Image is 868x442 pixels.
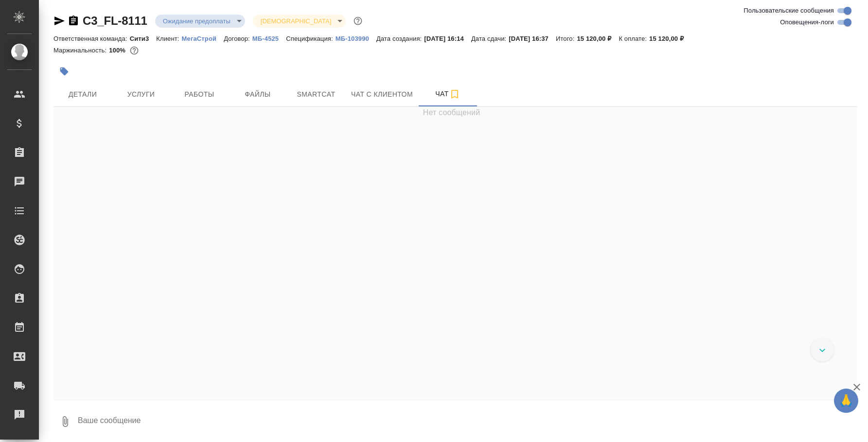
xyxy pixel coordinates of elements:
p: Дата сдачи: [471,35,509,42]
p: Договор: [224,35,252,42]
button: Ожидание предоплаты [160,17,233,25]
span: Чат с клиентом [351,88,413,101]
p: 100% [109,47,128,54]
p: К оплате: [619,35,649,42]
p: [DATE] 16:37 [509,35,556,42]
button: Скопировать ссылку для ЯМессенджера [53,15,65,27]
button: Скопировать ссылку [68,15,79,27]
span: Файлы [234,88,281,101]
p: Клиент: [156,35,181,42]
a: МегаСтрой [182,34,224,42]
p: МБ-103990 [336,35,376,42]
span: Услуги [118,88,164,101]
span: Чат [425,88,471,100]
p: МегаСтрой [182,35,224,42]
p: Итого: [556,35,577,42]
a: C3_FL-8111 [83,14,147,27]
svg: Подписаться [449,88,461,100]
p: Маржинальность: [53,47,109,54]
p: 15 120,00 ₽ [649,35,691,42]
p: Ответственная команда: [53,35,130,42]
button: 🙏 [834,389,858,413]
a: МБ-103990 [336,34,376,42]
a: МБ-4525 [252,34,286,42]
span: Smartcat [293,88,339,101]
p: Спецификация: [286,35,335,42]
p: Дата создания: [376,35,424,42]
button: 0.00 RUB; [128,44,141,57]
p: Сити3 [130,35,157,42]
span: Пользовательские сообщения [744,6,834,16]
button: Доп статусы указывают на важность/срочность заказа [352,15,364,27]
div: Ожидание предоплаты [253,15,346,28]
span: Нет сообщений [423,107,480,119]
span: Работы [176,88,223,101]
span: Оповещения-логи [780,17,834,27]
button: Добавить тэг [53,61,75,82]
div: Ожидание предоплаты [155,15,245,28]
p: МБ-4525 [252,35,286,42]
p: [DATE] 16:14 [424,35,471,42]
p: 15 120,00 ₽ [577,35,619,42]
button: [DEMOGRAPHIC_DATA] [258,17,334,25]
span: Детали [59,88,106,101]
span: 🙏 [838,391,854,411]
